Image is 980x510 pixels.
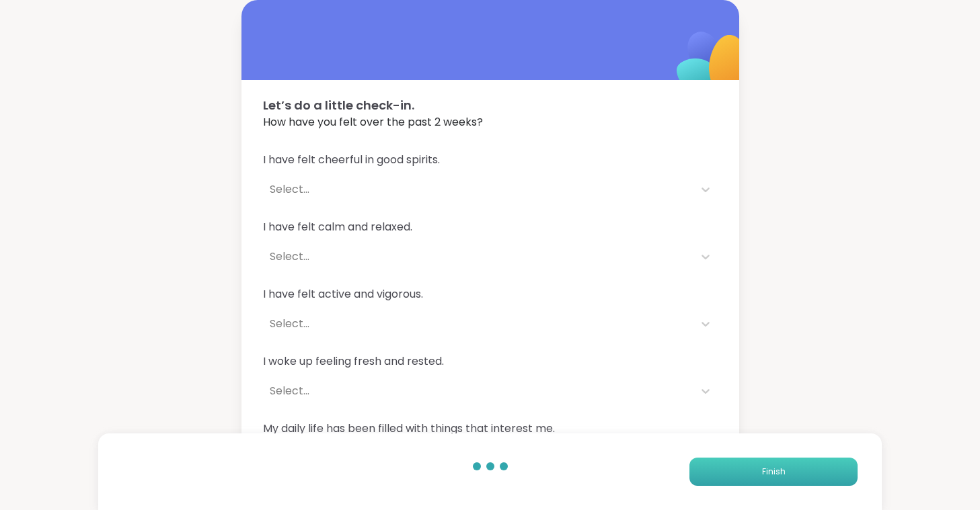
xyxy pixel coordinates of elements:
[689,458,858,486] button: Finish
[270,383,687,399] div: Select...
[263,353,718,370] span: I woke up feeling fresh and rested.
[270,316,687,332] div: Select...
[263,114,718,130] span: How have you felt over the past 2 weeks?
[263,219,718,235] span: I have felt calm and relaxed.
[270,249,687,265] div: Select...
[263,286,718,302] span: I have felt active and vigorous.
[762,466,786,478] span: Finish
[270,181,687,198] div: Select...
[263,421,718,437] span: My daily life has been filled with things that interest me.
[263,152,718,168] span: I have felt cheerful in good spirits.
[263,96,718,114] span: Let’s do a little check-in.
